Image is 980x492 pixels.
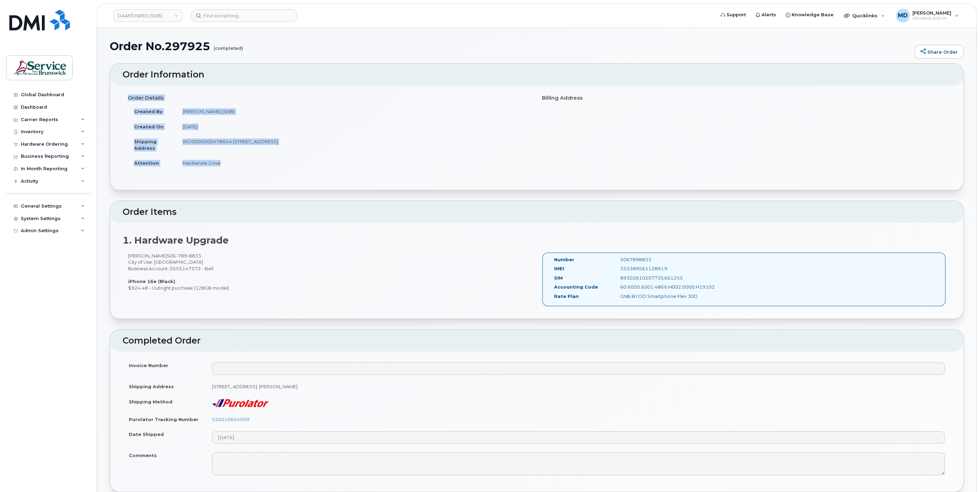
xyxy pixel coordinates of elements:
td: [STREET_ADDRESS]: [PERSON_NAME] [206,379,951,394]
div: 89302610207735661255 [615,275,708,281]
div: 60.6050.6001.4866.H002.0000.H19102 [615,284,708,290]
small: (completed) [214,40,243,51]
img: purolator-9dc0d6913a5419968391dc55414bb4d415dd17fc9089aa56d78149fa0af40473.png [212,399,269,408]
strong: iPhone 16e (Black) [128,279,175,284]
label: Comments [129,452,157,459]
td: WO0000000478044 [STREET_ADDRESS] [176,134,532,155]
div: GNB BYOD Smartphone Flex 30D [615,293,708,300]
span: 506 [167,253,201,258]
div: 5067898833 [615,256,708,263]
h4: Order Details [128,95,532,101]
strong: Created On [134,124,163,129]
h2: Order Information [123,70,951,80]
a: 520010664099 [212,417,249,422]
strong: Created By [134,109,162,114]
label: Shipping Address [129,383,174,390]
label: Invoice Number [129,362,168,369]
span: 789 [176,253,187,258]
label: Rate Plan [554,293,579,300]
div: 353389561128919 [615,265,708,272]
td: [DATE] [176,119,532,134]
h4: Billing Address [542,95,946,101]
label: IMEI [554,265,564,272]
label: Accounting Code [554,284,598,290]
td: [PERSON_NAME] (SNB) [176,104,532,119]
strong: 1. Hardware Upgrade [123,235,229,246]
label: SIM [554,275,563,281]
h2: Order Items [123,207,951,217]
label: Purolator Tracking Number [129,416,198,423]
a: Share Order [915,45,964,59]
label: Shipping Method [129,399,172,405]
strong: Attention [134,160,159,166]
strong: Shipping Address [134,139,157,151]
td: Mackenzie Cove [176,155,532,171]
span: 8833 [187,253,201,258]
h1: Order No.297925 [110,40,911,52]
div: [PERSON_NAME] City of Use: [GEOGRAPHIC_DATA] Business Account: 0555147572 - Bell $924.48 - Outrig... [123,253,537,291]
label: Date Shipped [129,431,164,438]
h2: Completed Order [123,336,951,346]
label: Number [554,256,574,263]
